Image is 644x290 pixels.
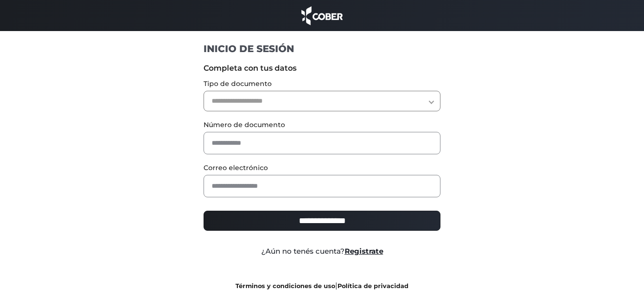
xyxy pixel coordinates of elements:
[299,5,346,26] img: cober_marca.png
[196,246,448,257] div: ¿Aún no tenés cuenta?
[204,63,440,74] label: Completa con tus datos
[337,282,409,290] a: Política de privacidad
[204,79,440,89] label: Tipo de documento
[204,43,440,55] h1: INICIO DE SESIÓN
[204,120,440,130] label: Número de documento
[204,163,440,173] label: Correo electrónico
[345,247,383,256] a: Registrate
[235,282,335,290] a: Términos y condiciones de uso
